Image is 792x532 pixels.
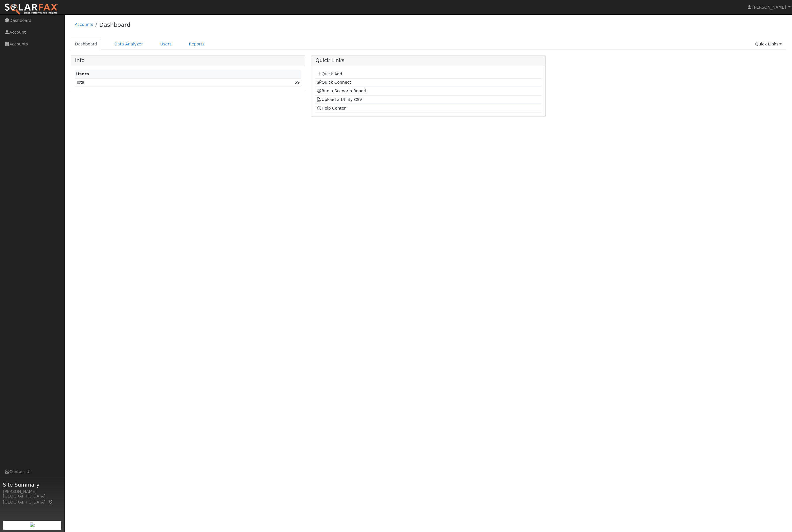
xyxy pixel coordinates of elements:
[752,5,786,9] span: [PERSON_NAME]
[48,500,54,504] a: Map
[3,493,62,505] div: [GEOGRAPHIC_DATA], [GEOGRAPHIC_DATA]
[3,489,62,495] div: [PERSON_NAME]
[4,3,58,15] img: SolarFax
[110,39,147,49] a: Data Analyzer
[156,39,176,49] a: Users
[751,39,786,49] a: Quick Links
[75,22,93,27] a: Accounts
[71,39,102,49] a: Dashboard
[30,523,35,527] img: retrieve
[184,39,209,49] a: Reports
[99,21,131,28] a: Dashboard
[3,481,62,489] span: Site Summary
